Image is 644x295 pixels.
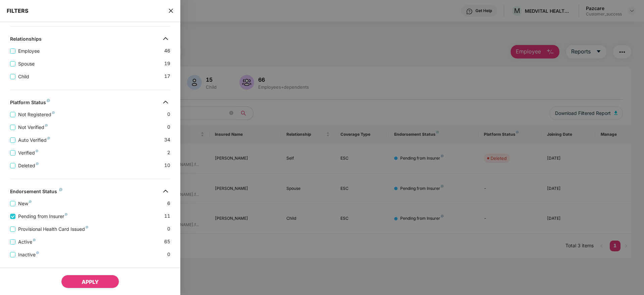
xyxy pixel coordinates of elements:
[29,200,32,203] img: svg+xml;base64,PHN2ZyB4bWxucz0iaHR0cDovL3d3dy53My5vcmcvMjAwMC9zdmciIHdpZHRoPSI4IiBoZWlnaHQ9IjgiIH...
[160,97,171,108] img: svg+xml;base64,PHN2ZyB4bWxucz0iaHR0cDovL3d3dy53My5vcmcvMjAwMC9zdmciIHdpZHRoPSIzMiIgaGVpZ2h0PSIzMi...
[15,162,41,169] span: Deleted
[167,200,170,207] span: 6
[15,124,50,131] span: Not Verified
[15,213,70,220] span: Pending from Insurer
[82,279,99,285] span: APPLY
[167,123,170,131] span: 0
[167,111,170,118] span: 0
[36,150,38,152] img: svg+xml;base64,PHN2ZyB4bWxucz0iaHR0cDovL3d3dy53My5vcmcvMjAwMC9zdmciIHdpZHRoPSI4IiBoZWlnaHQ9IjgiIH...
[36,162,39,165] img: svg+xml;base64,PHN2ZyB4bWxucz0iaHR0cDovL3d3dy53My5vcmcvMjAwMC9zdmciIHdpZHRoPSI4IiBoZWlnaHQ9IjgiIH...
[15,149,41,157] span: Verified
[164,136,170,144] span: 34
[167,251,170,258] span: 0
[45,124,48,127] img: svg+xml;base64,PHN2ZyB4bWxucz0iaHR0cDovL3d3dy53My5vcmcvMjAwMC9zdmciIHdpZHRoPSI4IiBoZWlnaHQ9IjgiIH...
[10,99,50,108] div: Platform Status
[164,162,170,169] span: 10
[61,275,119,288] button: APPLY
[15,200,34,207] span: New
[160,33,171,44] img: svg+xml;base64,PHN2ZyB4bWxucz0iaHR0cDovL3d3dy53My5vcmcvMjAwMC9zdmciIHdpZHRoPSIzMiIgaGVpZ2h0PSIzMi...
[167,149,170,157] span: 2
[47,137,50,139] img: svg+xml;base64,PHN2ZyB4bWxucz0iaHR0cDovL3d3dy53My5vcmcvMjAwMC9zdmciIHdpZHRoPSI4IiBoZWlnaHQ9IjgiIH...
[15,136,53,144] span: Auto Verified
[15,251,42,258] span: Inactive
[15,47,42,55] span: Employee
[15,60,37,68] span: Spouse
[15,73,32,80] span: Child
[164,238,170,246] span: 65
[164,47,170,55] span: 46
[164,212,170,220] span: 11
[36,251,39,254] img: svg+xml;base64,PHN2ZyB4bWxucz0iaHR0cDovL3d3dy53My5vcmcvMjAwMC9zdmciIHdpZHRoPSI4IiBoZWlnaHQ9IjgiIH...
[86,226,88,228] img: svg+xml;base64,PHN2ZyB4bWxucz0iaHR0cDovL3d3dy53My5vcmcvMjAwMC9zdmciIHdpZHRoPSI4IiBoZWlnaHQ9IjgiIH...
[167,225,170,233] span: 0
[52,111,55,114] img: svg+xml;base64,PHN2ZyB4bWxucz0iaHR0cDovL3d3dy53My5vcmcvMjAwMC9zdmciIHdpZHRoPSI4IiBoZWlnaHQ9IjgiIH...
[47,99,50,102] img: svg+xml;base64,PHN2ZyB4bWxucz0iaHR0cDovL3d3dy53My5vcmcvMjAwMC9zdmciIHdpZHRoPSI4IiBoZWlnaHQ9IjgiIH...
[15,225,91,233] span: Provisional Health Card Issued
[15,238,38,246] span: Active
[160,186,171,197] img: svg+xml;base64,PHN2ZyB4bWxucz0iaHR0cDovL3d3dy53My5vcmcvMjAwMC9zdmciIHdpZHRoPSIzMiIgaGVpZ2h0PSIzMi...
[15,111,57,118] span: Not Registered
[65,213,67,216] img: svg+xml;base64,PHN2ZyB4bWxucz0iaHR0cDovL3d3dy53My5vcmcvMjAwMC9zdmciIHdpZHRoPSI4IiBoZWlnaHQ9IjgiIH...
[33,239,36,241] img: svg+xml;base64,PHN2ZyB4bWxucz0iaHR0cDovL3d3dy53My5vcmcvMjAwMC9zdmciIHdpZHRoPSI4IiBoZWlnaHQ9IjgiIH...
[10,188,62,197] div: Endorsement Status
[168,7,174,14] span: close
[59,188,62,191] img: svg+xml;base64,PHN2ZyB4bWxucz0iaHR0cDovL3d3dy53My5vcmcvMjAwMC9zdmciIHdpZHRoPSI4IiBoZWlnaHQ9IjgiIH...
[7,7,29,14] span: FILTERS
[164,73,170,80] span: 17
[164,60,170,68] span: 19
[10,36,42,44] div: Relationships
